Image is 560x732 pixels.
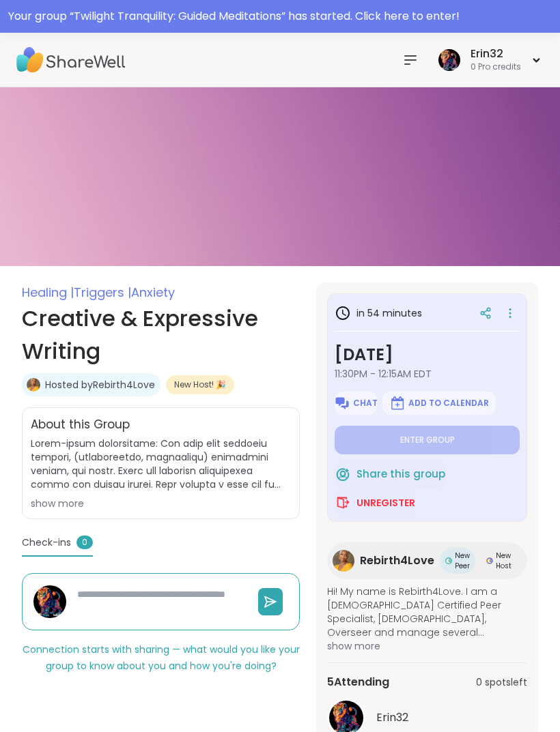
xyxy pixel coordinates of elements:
[335,426,520,454] button: Enter group
[166,375,234,394] div: New Host! 🎉
[327,585,527,639] span: Hi! My name is Rebirth4Love. I am a [DEMOGRAPHIC_DATA] Certified Peer Specialist, [DEMOGRAPHIC_DA...
[327,639,527,653] span: show more
[335,495,351,511] img: ShareWell Logomark
[335,488,415,517] button: Unregister
[27,378,40,392] img: Rebirth4Love
[334,395,350,411] img: ShareWell Logomark
[335,466,351,482] img: ShareWell Logomark
[131,284,175,301] span: Anxiety
[455,551,470,571] span: New Peer
[476,675,527,690] span: 0 spots left
[471,46,521,61] div: Erin32
[8,8,552,25] div: Your group “ Twilight Tranquility: Guided Meditations ” has started. Click here to enter!
[356,496,415,510] span: Unregister
[33,585,66,618] img: Erin32
[327,542,527,579] a: Rebirth4LoveRebirth4LoveNew PeerNew PeerNew HostNew Host
[31,416,130,434] h2: About this Group
[16,36,126,84] img: ShareWell Nav Logo
[335,392,377,415] button: Chat
[382,392,496,415] button: Add to Calendar
[438,49,460,71] img: Erin32
[360,553,434,569] span: Rebirth4Love
[335,460,445,488] button: Share this group
[376,709,408,726] span: Erin32
[335,342,520,367] h3: [DATE]
[353,398,378,409] span: Chat
[22,536,71,550] span: Check-ins
[45,378,155,392] a: Hosted byRebirth4Love
[22,302,300,368] h1: Creative & Expressive Writing
[31,437,291,491] span: Lorem-ipsum dolorsitame: Con adip elit seddoeiu tempori, (utlaboreetdo, magnaaliqu) enimadmini ve...
[486,557,493,564] img: New Host
[333,550,354,572] img: Rebirth4Love
[22,284,74,301] span: Healing |
[76,536,93,549] span: 0
[496,551,512,571] span: New Host
[408,398,489,409] span: Add to Calendar
[445,557,452,564] img: New Peer
[335,305,422,321] h3: in 54 minutes
[400,435,455,445] span: Enter group
[335,367,520,381] span: 11:30PM - 12:15AM EDT
[356,467,445,482] span: Share this group
[389,395,406,411] img: ShareWell Logomark
[31,497,291,510] div: show more
[23,643,300,673] span: Connection starts with sharing — what would you like your group to know about you and how you're ...
[74,284,131,301] span: Triggers |
[471,61,521,73] div: 0 Pro credits
[327,674,389,690] span: 5 Attending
